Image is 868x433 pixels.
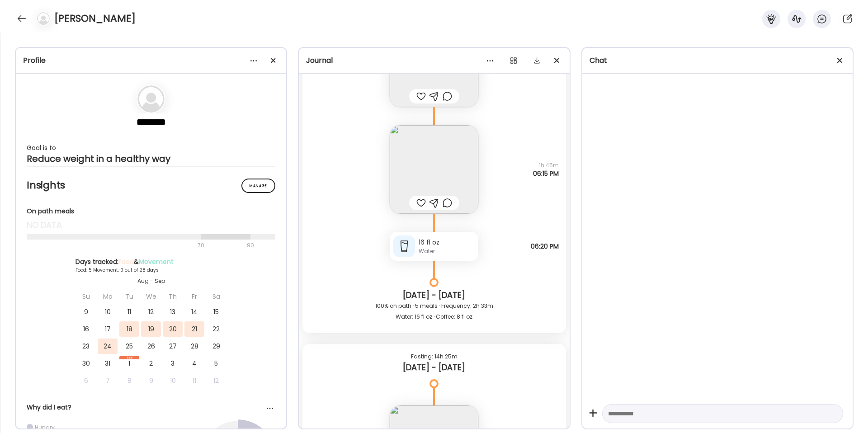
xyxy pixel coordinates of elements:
[98,289,118,304] div: Mo
[419,247,475,255] div: Water
[163,339,183,354] div: 27
[141,321,161,337] div: 19
[98,304,118,320] div: 10
[163,289,183,304] div: Th
[119,321,139,337] div: 18
[163,373,183,388] div: 10
[98,321,118,337] div: 17
[590,55,845,66] div: Chat
[76,356,96,371] div: 30
[118,257,134,266] span: Food
[27,179,275,192] h2: Insights
[75,267,226,273] div: Food: 5 Movement: 0 out of 28 days
[141,304,161,320] div: 12
[184,373,204,388] div: 11
[75,277,226,285] div: Aug - Sep
[184,304,204,320] div: 14
[23,55,279,66] div: Profile
[206,321,226,337] div: 22
[35,424,55,431] div: Hungry
[163,356,183,371] div: 3
[119,356,139,371] div: 1
[98,356,118,371] div: 31
[163,321,183,337] div: 20
[119,339,139,354] div: 25
[310,290,558,301] div: [DATE] - [DATE]
[419,238,475,247] div: 16 fl oz
[119,373,139,388] div: 8
[206,304,226,320] div: 15
[76,321,96,337] div: 16
[75,257,226,267] div: Days tracked: &
[119,289,139,304] div: Tu
[163,304,183,320] div: 13
[310,351,558,362] div: Fasting: 14h 25m
[27,153,275,164] div: Reduce weight in a healthy way
[76,373,96,388] div: 6
[76,289,96,304] div: Su
[139,257,174,266] span: Movement
[246,240,255,251] div: 90
[184,289,204,304] div: Fr
[27,220,275,231] div: no data
[184,321,204,337] div: 21
[206,339,226,354] div: 29
[27,403,275,412] div: Why did I eat?
[27,240,244,251] div: 70
[119,304,139,320] div: 11
[119,356,139,359] div: Sep
[531,242,559,250] span: 06:20 PM
[141,373,161,388] div: 9
[533,161,559,169] span: 1h 45m
[310,362,558,373] div: [DATE] - [DATE]
[54,11,136,26] h4: [PERSON_NAME]
[206,373,226,388] div: 12
[206,289,226,304] div: Sa
[27,207,275,216] div: On path meals
[184,356,204,371] div: 4
[206,356,226,371] div: 5
[310,301,558,322] div: 100% on path · 5 meals · Frequency: 2h 33m Water: 16 fl oz · Coffee: 8 fl oz
[533,169,559,178] span: 06:15 PM
[37,12,50,25] img: bg-avatar-default.svg
[141,289,161,304] div: We
[390,125,478,214] img: images%2F7R97qxDapaX3lrm3dfKLRwte7gk1%2FTEL7tEEvMtNEwDF4gITx%2FVqjC6MwEBPpMCjPXH2Ck_240
[137,85,165,113] img: bg-avatar-default.svg
[184,339,204,354] div: 28
[241,179,275,193] div: Manage
[98,339,118,354] div: 24
[76,339,96,354] div: 23
[76,304,96,320] div: 9
[27,142,275,153] div: Goal is to
[306,55,562,66] div: Journal
[141,356,161,371] div: 2
[98,373,118,388] div: 7
[141,339,161,354] div: 26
